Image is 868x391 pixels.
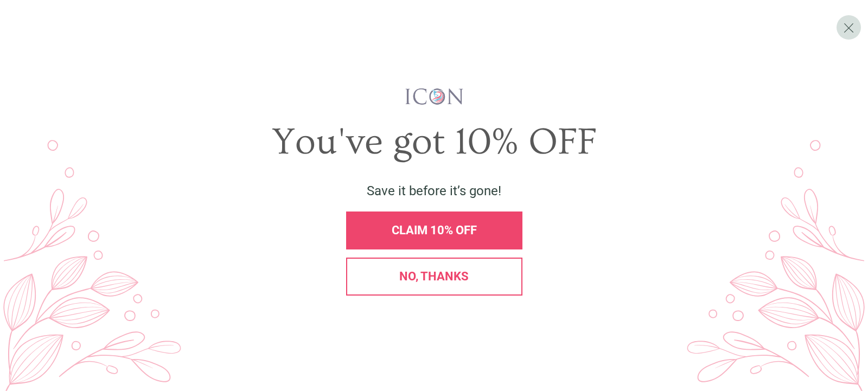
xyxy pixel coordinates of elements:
[843,20,854,36] span: X
[392,223,477,237] span: CLAIM 10% OFF
[272,121,597,163] span: You've got 10% OFF
[399,270,469,283] span: No, thanks
[367,183,501,198] span: Save it before it’s gone!
[404,87,465,106] img: iconwallstickersl_1754656298800.png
